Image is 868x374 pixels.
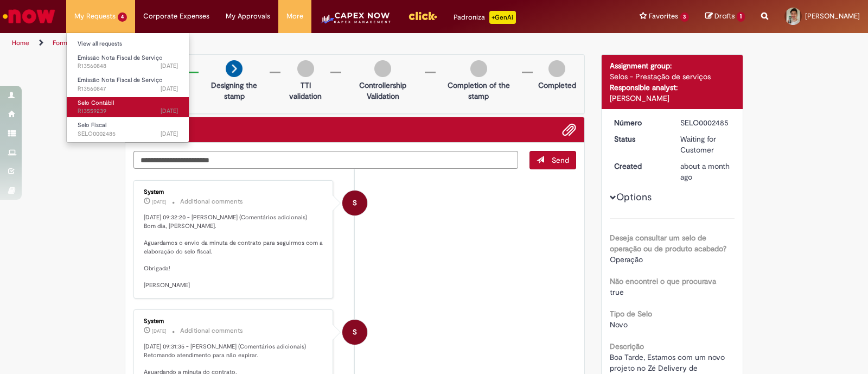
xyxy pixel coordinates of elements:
span: My Requests [74,11,116,22]
div: [PERSON_NAME] [610,93,735,104]
dt: Status [606,134,673,144]
img: click_logo_yellow_360x200.png [408,8,437,24]
b: Deseja consultar um selo de operação ou de produto acabado? [610,233,726,253]
span: [PERSON_NAME] [805,11,860,21]
span: S [353,319,357,345]
span: R13560847 [78,85,178,93]
div: Waiting for Customer [680,134,731,155]
span: [DATE] [152,328,167,334]
a: Open R13560847 : Emissão Nota Fiscal de Serviço [67,74,189,94]
span: SELO0002485 [78,130,178,138]
img: img-circle-grey.png [374,60,391,77]
img: ServiceNow [1,5,57,27]
div: Selos - Prestação de serviços [610,71,735,82]
a: View all requests [67,38,189,50]
a: Open SELO0002485 : Selo Fiscal [67,119,189,140]
span: R13559239 [78,107,178,116]
span: Selo Fiscal [78,121,106,129]
img: img-circle-grey.png [470,60,487,77]
ul: My Requests [66,33,189,143]
span: Novo [610,320,628,329]
span: 1 [737,12,745,22]
button: Add attachments [562,123,576,137]
div: Padroniza [454,11,516,24]
img: arrow-next.png [226,60,242,77]
span: 3 [680,12,690,22]
span: [DATE] [161,107,178,115]
p: TTI validation [286,80,325,102]
p: Designing the stamp [204,80,265,102]
span: My Approvals [226,11,270,22]
b: Tipo de Selo [610,309,652,319]
p: Completion of the stamp [441,80,516,102]
div: System [342,191,367,215]
ul: Page breadcrumbs [8,33,571,53]
a: Open R13559239 : Selo Contábil [67,97,189,117]
div: System [144,189,324,195]
span: 4 [118,12,127,22]
time: 22/09/2025 09:32:22 [152,199,167,205]
span: Send [552,155,569,165]
span: Emissão Nota Fiscal de Serviço [78,54,163,62]
img: img-circle-grey.png [297,60,314,77]
time: 22/09/2025 09:31:36 [152,328,167,334]
b: Não encontrei o que procurava [610,276,716,286]
small: Additional comments [180,197,243,206]
textarea: Type your message here... [133,151,518,169]
span: [DATE] [161,130,178,138]
img: CapexLogo5.png [320,11,392,33]
time: 23/09/2025 18:17:05 [161,85,178,93]
div: Assignment group: [610,60,735,71]
div: System [342,320,367,345]
div: System [144,318,324,325]
time: 29/08/2025 15:44:25 [680,161,730,182]
p: +GenAi [489,11,516,24]
a: Formulário de Atendimento [53,39,133,47]
span: Emissão Nota Fiscal de Serviço [78,76,163,84]
span: [DATE] [161,62,178,70]
a: Home [12,39,29,47]
span: S [353,190,357,216]
span: [DATE] [152,199,167,205]
div: 29/08/2025 15:44:25 [680,161,731,182]
time: 23/09/2025 18:17:10 [161,62,178,70]
div: SELO0002485 [680,117,731,128]
span: Operação [610,255,643,264]
span: More [286,11,303,22]
small: Additional comments [180,326,243,335]
span: Selo Contábil [78,99,114,107]
div: Responsible analyst: [610,82,735,93]
time: 23/09/2025 14:11:14 [161,107,178,115]
time: 22/09/2025 09:32:22 [161,130,178,138]
dt: Created [606,161,673,172]
span: R13560848 [78,62,178,71]
span: about a month ago [680,161,730,182]
a: Open R13560848 : Emissão Nota Fiscal de Serviço [67,52,189,72]
span: Corporate Expenses [143,11,209,22]
dt: Número [606,117,673,128]
span: true [610,287,624,297]
span: Favorites [649,11,678,22]
span: [DATE] [161,85,178,93]
b: Descrição [610,341,644,351]
a: Drafts [705,11,745,22]
span: Drafts [714,11,735,21]
p: Completed [538,80,576,91]
p: Controllership Validation [347,80,419,102]
img: img-circle-grey.png [548,60,565,77]
button: Send [529,151,576,169]
p: [DATE] 09:32:20 - [PERSON_NAME] (Comentários adicionais) Bom dia, [PERSON_NAME]. Aguardamos o env... [144,213,324,290]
